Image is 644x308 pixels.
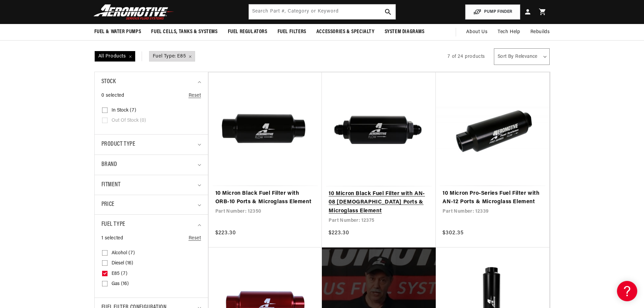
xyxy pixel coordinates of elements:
[228,28,267,35] span: Fuel Regulators
[525,24,555,40] summary: Rebuilds
[101,77,116,87] span: Stock
[215,189,315,207] a: 10 Micron Black Fuel Filter with ORB-10 Ports & Microglass Element
[89,24,146,40] summary: Fuel & Water Pumps
[530,28,550,36] span: Rebuilds
[466,29,487,34] span: About Us
[498,28,520,36] span: Tech Help
[461,24,493,40] a: About Us
[112,250,135,256] span: Alcohol (7)
[380,24,430,40] summary: System Diagrams
[101,235,123,242] span: 1 selected
[101,92,124,99] span: 0 selected
[465,4,520,20] button: PUMP FINDER
[95,51,135,62] span: All Products
[249,4,396,19] input: Search by Part Number, Category or Keyword
[151,28,217,35] span: Fuel Cells, Tanks & Systems
[189,92,201,99] a: Reset
[101,140,136,149] span: Product type
[149,51,195,62] span: Fuel Type: E85
[448,54,485,59] span: 7 of 24 products
[493,24,525,40] summary: Tech Help
[101,220,125,230] span: Fuel Type
[101,200,115,209] span: Price
[112,108,136,114] span: In stock (7)
[101,195,201,214] summary: Price
[101,155,201,175] summary: Brand (0 selected)
[101,160,117,170] span: Brand
[149,51,195,62] a: Fuel Type: E85
[101,135,201,155] summary: Product type (0 selected)
[316,28,375,35] span: Accessories & Specialty
[92,4,176,20] img: Aeromotive
[223,24,272,40] summary: Fuel Regulators
[101,180,121,190] span: Fitment
[112,281,129,287] span: Gas (16)
[101,72,201,92] summary: Stock (0 selected)
[112,260,133,266] span: Diesel (16)
[146,24,222,40] summary: Fuel Cells, Tanks & Systems
[385,28,425,35] span: System Diagrams
[329,190,429,216] a: 10 Micron Black Fuel Filter with AN-08 [DEMOGRAPHIC_DATA] Ports & Microglass Element
[94,28,141,35] span: Fuel & Water Pumps
[189,235,201,242] a: Reset
[112,118,146,124] span: Out of stock (0)
[94,51,149,62] a: All Products
[278,28,306,35] span: Fuel Filters
[311,24,380,40] summary: Accessories & Specialty
[101,215,201,235] summary: Fuel Type (1 selected)
[381,4,396,19] button: search button
[443,189,543,207] a: 10 Micron Pro-Series Fuel Filter with AN-12 Ports & Microglass Element
[101,175,201,195] summary: Fitment (0 selected)
[112,271,127,277] span: E85 (7)
[272,24,311,40] summary: Fuel Filters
